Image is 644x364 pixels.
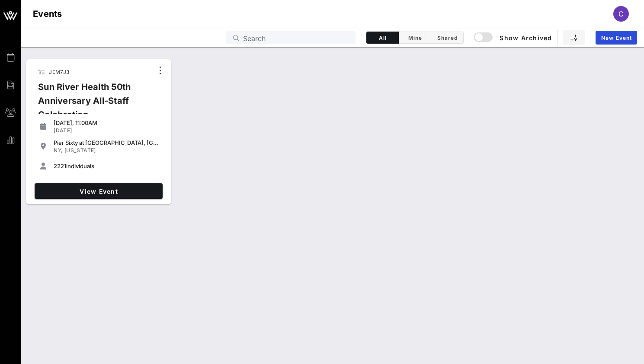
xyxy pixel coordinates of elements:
span: NY, [54,147,63,153]
button: Show Archived [474,30,552,45]
span: New Event [601,35,632,41]
a: New Event [596,31,637,45]
span: [US_STATE] [64,147,96,153]
div: [DATE] [54,127,159,134]
span: C [618,10,624,18]
span: 2221 [54,163,66,169]
span: JEM7J3 [49,69,69,75]
span: Show Archived [475,32,552,43]
span: All [372,35,393,41]
div: Sun River Health 50th Anniversary All-Staff Celebration [31,80,153,128]
button: Mine [399,32,431,44]
div: Pier Sixty at [GEOGRAPHIC_DATA], [GEOGRAPHIC_DATA] in [GEOGRAPHIC_DATA] [54,139,159,146]
span: Mine [404,35,426,41]
button: Shared [431,32,464,44]
div: C [613,6,629,22]
a: View Event [35,183,163,199]
button: All [366,32,399,44]
div: individuals [54,163,159,169]
div: [DATE], 11:00AM [54,119,159,126]
span: Shared [436,35,458,41]
h1: Events [33,7,62,21]
span: View Event [38,188,159,195]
